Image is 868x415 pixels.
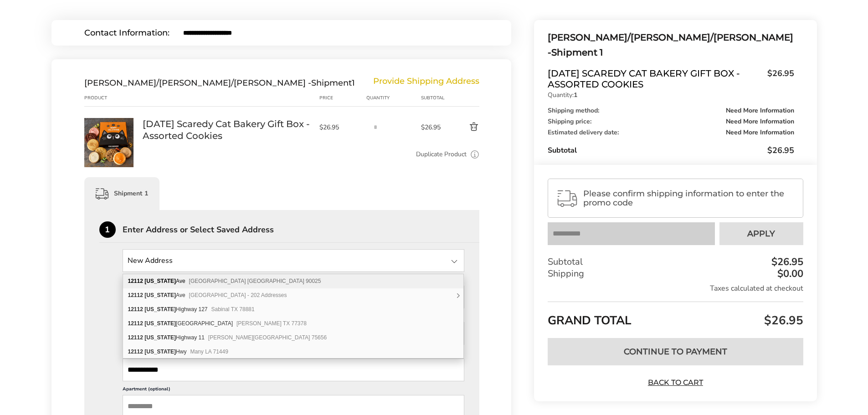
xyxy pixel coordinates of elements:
[548,68,794,90] a: [DATE] Scaredy Cat Bakery Gift Box - Assorted Cookies$26.95
[123,274,463,288] div: 12112 Texas Ave
[719,222,803,245] button: Apply
[190,348,228,355] span: Many LA 71449
[128,334,143,341] b: 12112
[84,78,355,88] div: Shipment
[548,108,794,114] div: Shipping method:
[84,118,134,126] a: Halloween Scaredy Cat Bakery Gift Box - Assorted Cookies
[548,145,794,156] div: Subtotal
[416,149,467,159] a: Duplicate Product
[128,306,143,313] b: 12112
[128,278,143,284] b: 12112
[128,292,143,298] b: 12112
[84,177,159,210] div: Shipment 1
[769,257,803,267] div: $26.95
[123,345,463,359] div: 12112 Texas Hwy
[319,94,367,102] div: Price
[123,317,463,331] div: 12112 Texas National Blvd
[123,359,465,381] input: Delivery Address
[726,108,794,114] span: Need More Information
[548,283,803,293] div: Taxes calculated at checkout
[574,91,577,99] strong: 1
[144,320,176,327] b: [US_STATE]
[421,94,447,102] div: Subtotal
[767,145,794,156] span: $26.95
[762,313,803,328] span: $26.95
[144,348,176,355] b: [US_STATE]
[236,320,307,327] span: [PERSON_NAME] TX 77378
[183,29,479,37] input: E-mail
[144,306,176,313] b: [US_STATE]
[84,78,311,88] span: [PERSON_NAME]/[PERSON_NAME]/[PERSON_NAME] -
[211,306,254,313] span: Sabinal TX 78881
[143,118,310,142] a: [DATE] Scaredy Cat Bakery Gift Box - Assorted Cookies
[548,68,762,90] span: [DATE] Scaredy Cat Bakery Gift Box - Assorted Cookies
[447,122,479,133] button: Delete product
[583,189,795,207] span: Please confirm shipping information to enter the promo code
[144,278,176,284] b: [US_STATE]
[128,320,143,327] b: 12112
[123,288,463,302] div: 12112 Texas Ave
[123,302,463,317] div: 12112 Texas Highway 127
[775,269,803,279] div: $0.00
[84,29,183,37] div: Contact Information:
[99,221,116,238] div: 1
[726,129,794,136] span: Need More Information
[352,78,355,88] span: 1
[123,331,463,345] div: 12112 Texas Highway 11
[123,386,465,395] label: Apartment (optional)
[208,334,327,341] span: [PERSON_NAME][GEOGRAPHIC_DATA] 75656
[366,94,421,102] div: Quantity
[189,292,287,298] span: [GEOGRAPHIC_DATA] - 202 Addresses
[643,378,707,388] a: Back to Cart
[548,129,794,136] div: Estimated delivery date:
[548,30,794,60] div: Shipment 1
[548,92,794,98] p: Quantity:
[747,230,775,238] span: Apply
[548,118,794,125] div: Shipping price:
[366,118,385,136] input: Quantity input
[84,94,143,102] div: Product
[548,302,803,331] div: GRAND TOTAL
[123,225,480,234] div: Enter Address or Select Saved Address
[84,118,134,167] img: Halloween Scaredy Cat Bakery Gift Box - Assorted Cookies
[319,123,362,132] span: $26.95
[763,68,794,87] span: $26.95
[189,278,321,284] span: [GEOGRAPHIC_DATA] [GEOGRAPHIC_DATA] 90025
[123,249,465,272] input: State
[548,256,803,268] div: Subtotal
[548,268,803,280] div: Shipping
[421,123,447,132] span: $26.95
[373,78,479,88] div: Provide Shipping Address
[144,292,176,298] b: [US_STATE]
[144,334,176,341] b: [US_STATE]
[726,118,794,125] span: Need More Information
[548,338,803,365] button: Continue to Payment
[128,348,143,355] b: 12112
[548,32,793,58] span: [PERSON_NAME]/[PERSON_NAME]/[PERSON_NAME] -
